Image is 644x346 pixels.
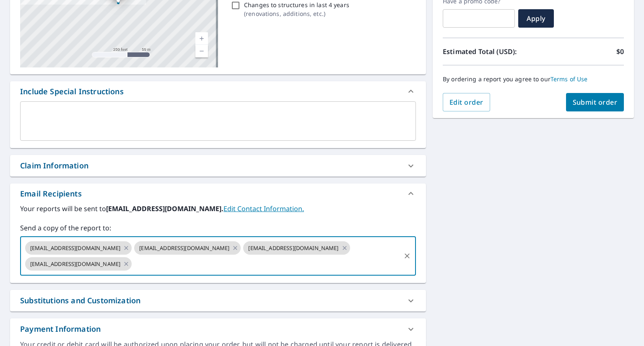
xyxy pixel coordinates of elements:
[518,9,554,28] button: Apply
[10,155,426,176] div: Claim Information
[20,295,140,306] div: Substitutions and Customization
[243,241,350,255] div: [EMAIL_ADDRESS][DOMAIN_NAME]
[20,160,88,171] div: Claim Information
[10,183,426,204] div: Email Recipients
[20,323,101,335] div: Payment Information
[551,75,588,83] a: Terms of Use
[25,241,132,255] div: [EMAIL_ADDRESS][DOMAIN_NAME]
[10,81,426,101] div: Include Special Instructions
[195,45,208,57] a: Current Level 17, Zoom Out
[243,244,343,252] span: [EMAIL_ADDRESS][DOMAIN_NAME]
[20,223,416,233] label: Send a copy of the report to:
[25,260,125,268] span: [EMAIL_ADDRESS][DOMAIN_NAME]
[449,98,483,107] span: Edit order
[573,98,618,107] span: Submit order
[401,250,413,262] button: Clear
[566,93,624,111] button: Submit order
[443,46,533,57] p: Estimated Total (USD):
[25,257,132,271] div: [EMAIL_ADDRESS][DOMAIN_NAME]
[244,9,349,18] p: ( renovations, additions, etc. )
[10,318,426,340] div: Payment Information
[20,86,124,97] div: Include Special Instructions
[20,188,82,199] div: Email Recipients
[195,32,208,45] a: Current Level 17, Zoom In
[20,204,416,214] label: Your reports will be sent to
[525,14,547,23] span: Apply
[443,93,490,111] button: Edit order
[616,46,624,57] p: $0
[244,0,349,9] p: Changes to structures in last 4 years
[443,75,624,83] p: By ordering a report you agree to our
[134,241,241,255] div: [EMAIL_ADDRESS][DOMAIN_NAME]
[106,204,223,213] b: [EMAIL_ADDRESS][DOMAIN_NAME].
[223,204,304,213] a: EditContactInfo
[10,290,426,311] div: Substitutions and Customization
[25,244,125,252] span: [EMAIL_ADDRESS][DOMAIN_NAME]
[134,244,234,252] span: [EMAIL_ADDRESS][DOMAIN_NAME]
